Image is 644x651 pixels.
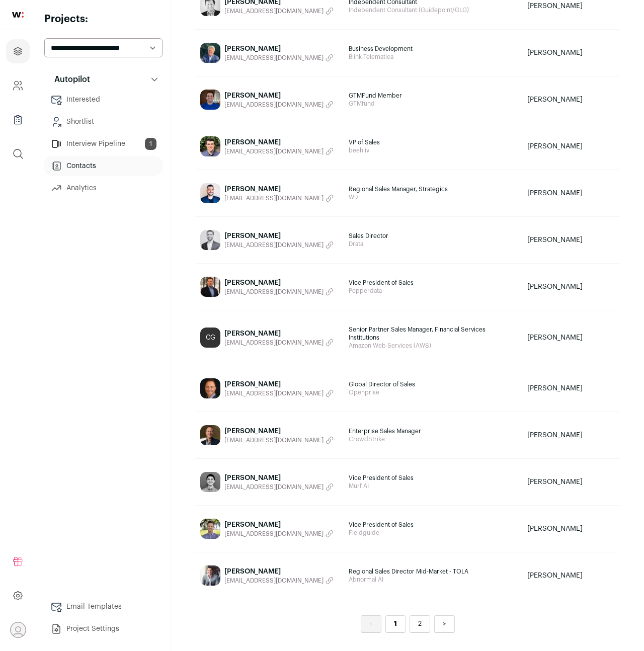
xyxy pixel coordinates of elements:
[200,277,220,297] img: 7e0c65a509088188025df81b6205bf4806d64697765b463679f2e06331c743a6
[44,12,163,26] h2: Projects:
[224,101,324,109] span: [EMAIL_ADDRESS][DOMAIN_NAME]
[12,12,24,18] img: wellfound-shorthand-0d5821cbd27db2630d0214b213865d53afaa358527fdda9d0ea32b1df1b89c2c.svg
[224,288,334,296] button: [EMAIL_ADDRESS][DOMAIN_NAME]
[224,101,334,109] button: [EMAIL_ADDRESS][DOMAIN_NAME]
[349,521,512,529] span: Vice President of Sales
[6,73,30,98] a: Company and ATS Settings
[224,44,334,54] div: [PERSON_NAME]
[349,45,512,53] span: Business Development
[224,329,334,339] div: [PERSON_NAME]
[349,193,512,201] span: Wiz
[200,43,334,63] a: [PERSON_NAME] [EMAIL_ADDRESS][DOMAIN_NAME]
[410,615,430,633] a: 2
[200,277,334,297] a: [PERSON_NAME] [EMAIL_ADDRESS][DOMAIN_NAME]
[200,183,220,203] img: f50d5f77c6b307c896ff1255eebf04e06f1fca07cebbb51dd3025fd2e8daac8e.jpg
[522,170,588,217] td: [PERSON_NAME]
[224,231,334,241] div: [PERSON_NAME]
[200,378,334,398] a: [PERSON_NAME] [EMAIL_ADDRESS][DOMAIN_NAME]
[224,278,334,288] div: [PERSON_NAME]
[200,425,334,445] a: [PERSON_NAME] [EMAIL_ADDRESS][DOMAIN_NAME]
[522,123,588,170] td: [PERSON_NAME]
[224,241,334,249] button: [EMAIL_ADDRESS][DOMAIN_NAME]
[6,108,30,132] a: Company Lists
[200,378,220,398] img: fed77417d78ea3ed9d9f8d638ba31e10869a41a086ec18e43a8b51ba326b969e
[349,279,512,287] span: Vice President of Sales
[44,69,163,90] button: Autopilot
[522,264,588,310] td: [PERSON_NAME]
[361,615,381,633] span: <
[522,365,588,412] td: [PERSON_NAME]
[522,76,588,123] td: [PERSON_NAME]
[44,112,163,132] a: Shortlist
[224,379,334,389] div: [PERSON_NAME]
[349,6,512,14] span: Independent Consultant (Guidepoint/GLG)
[200,425,220,445] img: c23f58f2e3fa99ee83ae4d3b5cffbf132e36b810fd338bdaa1bf3fc21f820eb0.jpg
[145,138,156,150] span: 1
[224,147,324,155] span: [EMAIL_ADDRESS][DOMAIN_NAME]
[224,530,324,538] span: [EMAIL_ADDRESS][DOMAIN_NAME]
[224,389,334,397] button: [EMAIL_ADDRESS][DOMAIN_NAME]
[349,435,512,443] span: CrowdStrike
[44,90,163,110] a: Interested
[522,459,588,506] td: [PERSON_NAME]
[224,577,324,585] span: [EMAIL_ADDRESS][DOMAIN_NAME]
[200,43,220,63] img: 943aeb40ac513f2b02ab26ef1b592334c108defff6cc8d0ccd47f95ba72df41a.jpg
[200,183,334,203] a: [PERSON_NAME] [EMAIL_ADDRESS][DOMAIN_NAME]
[522,506,588,552] td: [PERSON_NAME]
[349,326,512,342] span: Senior Partner Sales Manager, Financial Services Institutions
[44,619,163,639] a: Project Settings
[200,328,334,348] a: CG [PERSON_NAME] [EMAIL_ADDRESS][DOMAIN_NAME]
[200,565,220,586] img: 3ed919885bbad4e4d0c5972aa7608d19d62e6492942affd2639cc2fc78c2b0c0
[349,567,512,576] span: Regional Sales Director Mid-Market - TOLA
[349,146,512,154] span: beehiiv
[349,529,512,537] span: Fieldguide
[224,194,324,202] span: [EMAIL_ADDRESS][DOMAIN_NAME]
[224,194,334,202] button: [EMAIL_ADDRESS][DOMAIN_NAME]
[224,577,334,585] button: [EMAIL_ADDRESS][DOMAIN_NAME]
[522,552,588,599] td: [PERSON_NAME]
[48,73,90,86] p: Autopilot
[349,474,512,482] span: Vice President of Sales
[200,90,220,110] img: a7ac753ad43630047a59dd67b4d68e2809aa30d6a75a3a47290636075b81883a.jpg
[224,54,334,62] button: [EMAIL_ADDRESS][DOMAIN_NAME]
[224,288,324,296] span: [EMAIL_ADDRESS][DOMAIN_NAME]
[224,483,334,491] button: [EMAIL_ADDRESS][DOMAIN_NAME]
[200,90,334,110] a: [PERSON_NAME] [EMAIL_ADDRESS][DOMAIN_NAME]
[349,92,512,100] span: GTMFund Member
[349,240,512,248] span: Drata
[224,7,324,15] span: [EMAIL_ADDRESS][DOMAIN_NAME]
[224,436,334,444] button: [EMAIL_ADDRESS][DOMAIN_NAME]
[224,566,334,577] div: [PERSON_NAME]
[224,147,334,155] button: [EMAIL_ADDRESS][DOMAIN_NAME]
[10,622,26,638] button: Open dropdown
[522,30,588,76] td: [PERSON_NAME]
[349,232,512,240] span: Sales Director
[224,184,334,194] div: [PERSON_NAME]
[224,389,324,397] span: [EMAIL_ADDRESS][DOMAIN_NAME]
[200,472,334,492] a: [PERSON_NAME] [EMAIL_ADDRESS][DOMAIN_NAME]
[349,482,512,490] span: Murf AI
[224,54,324,62] span: [EMAIL_ADDRESS][DOMAIN_NAME]
[6,39,30,63] a: Projects
[434,615,455,633] a: >
[224,137,334,147] div: [PERSON_NAME]
[224,436,324,444] span: [EMAIL_ADDRESS][DOMAIN_NAME]
[44,597,163,617] a: Email Templates
[349,388,512,396] span: Openprise
[224,91,334,101] div: [PERSON_NAME]
[349,576,512,584] span: Abnormal AI
[385,615,406,633] span: 1
[200,136,334,156] a: [PERSON_NAME] [EMAIL_ADDRESS][DOMAIN_NAME]
[200,565,334,586] a: [PERSON_NAME] [EMAIL_ADDRESS][DOMAIN_NAME]
[200,230,220,250] img: fa67884c6ba1f910449fb204df79acd6c48d9c256eb63ea433e52ee49fa81809.jpg
[200,519,334,539] a: [PERSON_NAME] [EMAIL_ADDRESS][DOMAIN_NAME]
[44,156,163,176] a: Contacts
[224,473,334,483] div: [PERSON_NAME]
[224,339,324,347] span: [EMAIL_ADDRESS][DOMAIN_NAME]
[349,185,512,193] span: Regional Sales Manager, Strategics
[349,100,512,108] span: GTMfund
[224,520,334,530] div: [PERSON_NAME]
[200,519,220,539] img: 394b659b8bff6ea07a668ae7170a534cd226600aafaf2320fb52f6bd316e2a8e.jpg
[349,287,512,295] span: Pepperdata
[349,342,512,350] span: Amazon Web Services (AWS)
